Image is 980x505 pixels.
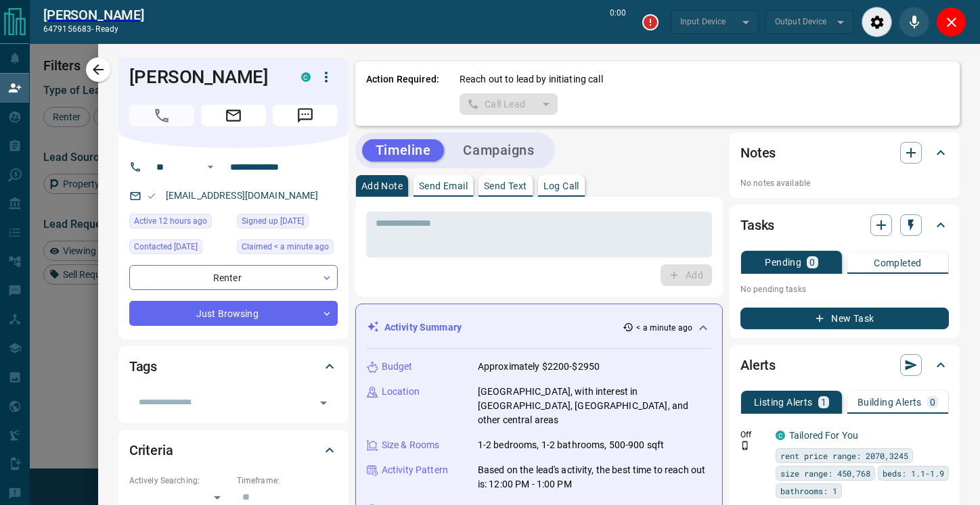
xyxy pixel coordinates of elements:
p: 0:00 [610,7,626,37]
p: 1-2 bedrooms, 1-2 bathrooms, 500-900 sqft [478,438,664,452]
span: Email [201,105,266,126]
p: Building Alerts [857,398,922,407]
p: Completed [874,258,922,268]
p: 1 [821,398,826,407]
div: Renter [129,265,338,290]
span: Contacted [DATE] [134,240,198,254]
h1: [PERSON_NAME] [129,66,281,88]
div: Mute [899,7,929,37]
p: Size & Rooms [382,438,440,452]
svg: Push Notification Only [740,441,750,450]
p: 6479156683 - [43,23,144,35]
p: Actively Searching: [129,475,230,487]
span: bathrooms: 1 [780,484,837,498]
div: Just Browsing [129,301,338,326]
p: Location [382,385,420,399]
div: Tue Sep 16 2025 [129,214,230,233]
p: Activity Summary [384,320,462,335]
span: Active 12 hours ago [134,214,207,228]
h2: [PERSON_NAME] [43,7,144,23]
svg: Email Valid [147,191,156,201]
p: Budget [382,360,413,374]
p: Timeframe: [237,475,338,487]
div: Activity Summary< a minute ago [367,315,711,340]
p: Listing Alerts [754,398,813,407]
p: Reach out to lead by initiating call [460,72,603,87]
button: Timeline [362,139,445,162]
button: Open [314,393,333,412]
button: New Task [740,308,949,329]
p: [GEOGRAPHIC_DATA], with interest in [GEOGRAPHIC_DATA], [GEOGRAPHIC_DATA], and other central areas [478,385,711,427]
div: Tue Sep 20 2022 [129,239,230,258]
p: Activity Pattern [382,463,448,477]
p: Pending [765,258,801,267]
h2: Notes [740,142,776,164]
div: split button [460,93,558,115]
div: Notes [740,137,949,169]
span: Message [273,105,338,126]
span: rent price range: 2070,3245 [780,449,908,462]
span: size range: 450,768 [780,466,870,480]
p: Send Email [419,181,468,191]
button: Open [202,159,219,175]
h2: Tasks [740,214,774,236]
h2: Alerts [740,354,776,376]
div: Tags [129,350,338,383]
p: < a minute ago [636,322,692,334]
div: Close [936,7,966,37]
p: Based on the lead's activity, the best time to reach out is: 12:00 PM - 1:00 PM [478,463,711,491]
div: Alerts [740,349,949,381]
p: No notes available [740,177,949,189]
p: 0 [930,398,935,407]
a: Tailored For You [789,430,858,441]
div: condos.ca [301,72,311,82]
div: Sun Sep 18 2022 [237,214,338,233]
div: Tasks [740,209,949,241]
p: Off [740,429,767,441]
span: Claimed < a minute ago [242,240,329,254]
p: Send Text [484,181,527,191]
p: Approximately $2200-$2950 [478,360,600,374]
div: Criteria [129,434,338,466]
a: [EMAIL_ADDRESS][DOMAIN_NAME] [166,190,319,201]
div: Wed Sep 17 2025 [237,239,338,258]
p: No pending tasks [740,279,949,299]
p: Action Required: [366,72,439,115]
div: condos.ca [776,431,785,440]
button: Campaigns [449,139,548,162]
div: Audio Settings [862,7,892,37]
h2: Criteria [129,439,173,461]
p: Log Call [543,181,579,191]
span: Call [129,105,194,126]
h2: Tags [129,356,157,377]
span: Signed up [DATE] [242,214,304,228]
p: 0 [809,258,815,267]
span: beds: 1.1-1.9 [883,466,944,480]
span: ready [95,24,118,34]
p: Add Note [361,181,403,191]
